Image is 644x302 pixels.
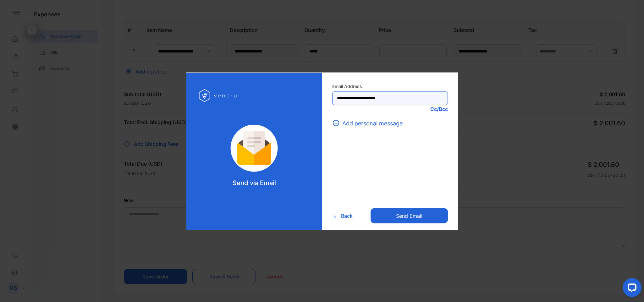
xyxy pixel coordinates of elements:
button: Add personal message [332,119,406,127]
span: Back [341,212,353,220]
p: Send via Email [233,178,276,187]
p: Cc/Bcc [332,105,448,113]
iframe: LiveChat chat widget [618,276,644,302]
span: Add personal message [342,119,403,127]
button: Send email [371,208,448,223]
img: log [222,124,286,172]
img: log [199,85,238,106]
label: Email Address [332,83,448,89]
